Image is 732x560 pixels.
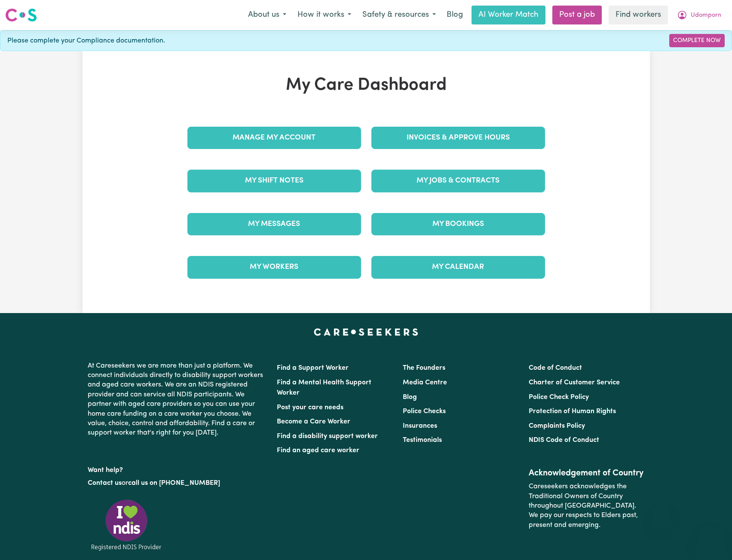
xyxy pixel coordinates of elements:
[88,480,122,487] a: Contact us
[277,379,371,396] a: Find a Mental Health Support Worker
[88,358,266,441] p: At Careseekers we are more than just a platform. We connect individuals directly to disability su...
[88,462,266,475] p: Want help?
[277,418,350,425] a: Become a Care Worker
[357,6,441,24] button: Safety & resources
[277,447,359,454] a: Find an aged care worker
[187,127,361,149] a: Manage My Account
[529,437,599,444] a: NDIS Code of Conduct
[529,408,616,415] a: Protection of Human Rights
[529,365,582,371] a: Code of Conduct
[187,170,361,192] a: My Shift Notes
[609,6,668,24] a: Find workers
[403,394,417,401] a: Blog
[314,329,418,335] a: Careseekers home page
[403,379,447,386] a: Media Centre
[653,505,670,522] iframe: Close message
[371,127,545,149] a: Invoices & Approve Hours
[242,6,292,24] button: About us
[529,394,589,401] a: Police Check Policy
[403,437,442,444] a: Testimonials
[187,256,361,278] a: My Workers
[371,256,545,278] a: My Calendar
[128,480,220,487] a: call us on [PHONE_NUMBER]
[529,468,644,478] h2: Acknowledgement of Country
[277,433,378,440] a: Find a disability support worker
[669,34,725,47] a: Complete Now
[182,75,550,96] h1: My Care Dashboard
[5,5,37,25] a: Careseekers logo
[5,7,37,23] img: Careseekers logo
[698,526,725,553] iframe: Button to launch messaging window
[552,6,602,24] a: Post a job
[529,423,585,429] a: Complaints Policy
[371,170,545,192] a: My Jobs & Contracts
[277,404,343,411] a: Post your care needs
[671,6,727,24] button: My Account
[277,365,349,371] a: Find a Support Worker
[529,478,644,533] p: Careseekers acknowledges the Traditional Owners of Country throughout [GEOGRAPHIC_DATA]. We pay o...
[691,11,721,20] span: Udomporn
[472,6,545,24] a: AI Worker Match
[88,498,165,552] img: Registered NDIS provider
[529,379,620,386] a: Charter of Customer Service
[7,36,165,46] span: Please complete your Compliance documentation.
[187,213,361,235] a: My Messages
[403,408,446,415] a: Police Checks
[88,475,266,491] p: or
[403,365,445,371] a: The Founders
[403,423,437,429] a: Insurances
[371,213,545,235] a: My Bookings
[292,6,357,24] button: How it works
[441,6,468,24] a: Blog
